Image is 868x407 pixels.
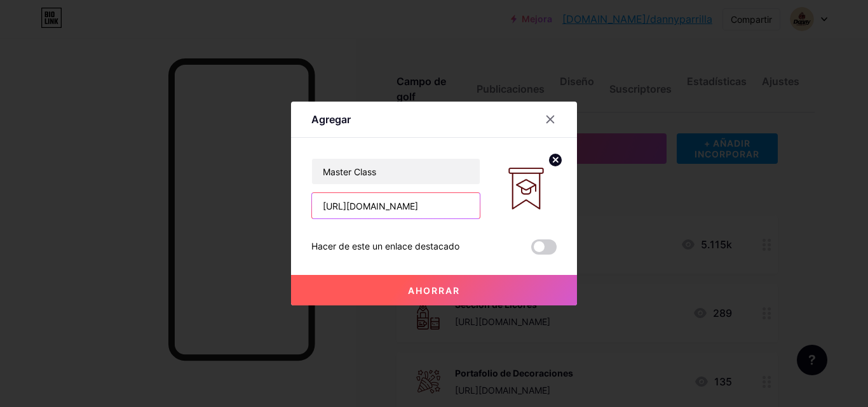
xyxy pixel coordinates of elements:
input: URL [312,193,480,218]
img: miniatura del enlace [496,158,557,219]
font: Ahorrar [408,285,460,296]
font: Agregar [311,113,351,126]
button: Ahorrar [291,275,577,305]
font: Hacer de este un enlace destacado [311,241,459,251]
input: Título [312,159,480,184]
